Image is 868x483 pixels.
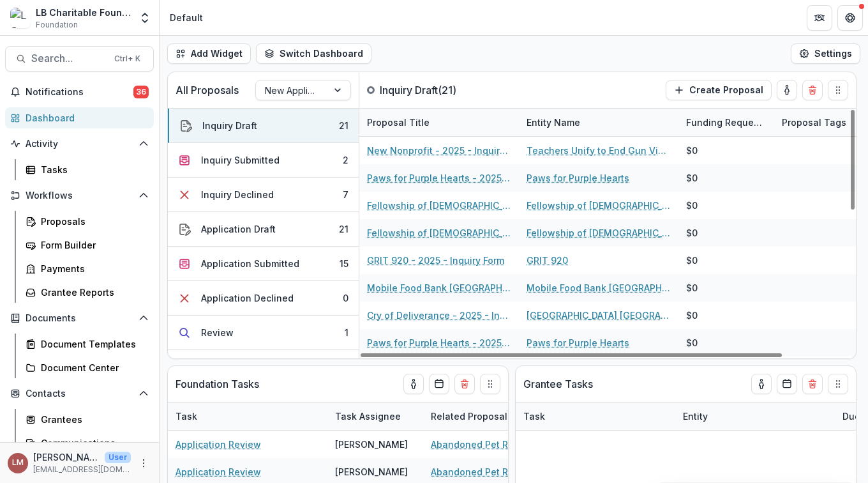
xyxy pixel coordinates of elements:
p: Foundation Tasks [176,376,259,392]
button: Calendar [429,374,449,394]
button: More [136,456,151,471]
a: Paws for Purple Hearts - 2025 - Inquiry Form [367,336,511,349]
span: 36 [133,86,149,98]
button: Application Draft21 [168,212,359,247]
div: 21 [339,222,348,236]
div: 1 [345,326,348,339]
a: Mobile Food Bank [GEOGRAPHIC_DATA] - 2025 - Inquiry Form [367,281,511,295]
div: Form Builder [41,238,144,252]
div: Inquiry Draft [202,119,257,132]
button: Partners [807,5,832,31]
div: Document Templates [41,337,144,351]
button: Application Submitted15 [168,247,359,281]
span: Activity [26,139,133,149]
div: [PERSON_NAME] [335,465,408,479]
div: Review [201,326,234,339]
div: Grantee Reports [41,286,144,299]
a: Dashboard [5,107,154,128]
div: Loida Mendoza [12,459,24,467]
button: Notifications36 [5,82,154,102]
button: Get Help [837,5,863,31]
div: Dashboard [26,111,144,125]
button: Create Proposal [666,80,772,100]
div: $0 [686,144,698,157]
a: Application Review [176,465,261,479]
button: toggle-assigned-to-me [751,374,772,394]
a: Grantees [20,409,154,430]
div: Entity Name [519,109,678,136]
div: Task [168,410,205,423]
button: Application Declined0 [168,281,359,316]
div: Application Declined [201,291,294,305]
button: Review1 [168,316,359,350]
div: Proposals [41,215,144,228]
button: Settings [791,43,860,64]
button: Add Widget [167,43,251,64]
div: Task Assignee [327,410,408,423]
a: Grantee Reports [20,282,154,303]
a: Fellowship of [DEMOGRAPHIC_DATA] Athletes [527,199,671,212]
a: Document Templates [20,333,154,355]
a: Tasks [20,159,154,180]
span: Foundation [36,19,78,31]
div: Related Proposal [423,402,583,430]
div: Funding Requested [678,109,774,136]
button: Calendar [777,374,797,394]
div: $0 [686,254,698,267]
nav: breadcrumb [165,8,208,27]
a: Teachers Unify to End Gun Violence [527,144,671,157]
a: Abandoned Pet Rescue Support - 2025 - Grant Funding Request Requirements and Questionnaires [431,465,575,479]
button: Delete card [454,374,475,394]
span: Documents [26,313,133,324]
p: All Proposals [176,82,239,98]
div: Inquiry Submitted [201,153,280,167]
div: Tasks [41,163,144,176]
div: Inquiry Declined [201,188,274,201]
button: Drag [480,374,500,394]
p: Inquiry Draft ( 21 ) [380,82,475,98]
div: Application Draft [201,222,276,236]
a: Paws for Purple Hearts - 2025 - Inquiry Form [367,171,511,185]
div: $0 [686,171,698,185]
button: Open Contacts [5,383,154,404]
a: New Nonprofit - 2025 - Inquiry Form [367,144,511,157]
div: Proposal Title [359,116,437,129]
a: Paws for Purple Hearts [527,171,629,185]
a: Abandoned Pet Rescue Support - 2025 - Grant Funding Request Requirements and Questionnaires [431,438,575,451]
button: Delete card [802,80,823,100]
button: Search... [5,46,154,72]
div: 0 [343,291,348,305]
div: $0 [686,281,698,295]
div: Proposal Title [359,109,519,136]
div: 15 [340,257,348,270]
button: Drag [828,80,848,100]
button: Open Documents [5,308,154,328]
button: Delete card [802,374,823,394]
a: GRIT 920 - 2025 - Inquiry Form [367,254,504,267]
div: Entity Name [519,116,588,129]
button: toggle-assigned-to-me [777,80,797,100]
div: Funding Requested [678,116,774,129]
div: Task [516,410,553,423]
a: Communications [20,433,154,454]
div: Task [516,402,675,430]
a: Application Review [176,438,261,451]
a: Proposals [20,211,154,232]
a: Mobile Food Bank [GEOGRAPHIC_DATA] [527,281,671,295]
a: Cry of Deliverance - 2025 - Inquiry Form [367,309,511,322]
p: [EMAIL_ADDRESS][DOMAIN_NAME] [33,464,131,475]
div: Document Center [41,361,144,374]
a: Fellowship of [DEMOGRAPHIC_DATA] Athletes [527,226,671,240]
div: Task [168,402,327,430]
div: 21 [339,119,348,132]
div: $0 [686,199,698,212]
button: toggle-assigned-to-me [403,374,424,394]
a: Form Builder [20,234,154,256]
button: Open Workflows [5,185,154,206]
div: Related Proposal [423,410,515,423]
button: Inquiry Draft21 [168,109,359,143]
div: Task Assignee [327,402,423,430]
div: Communications [41,436,144,450]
